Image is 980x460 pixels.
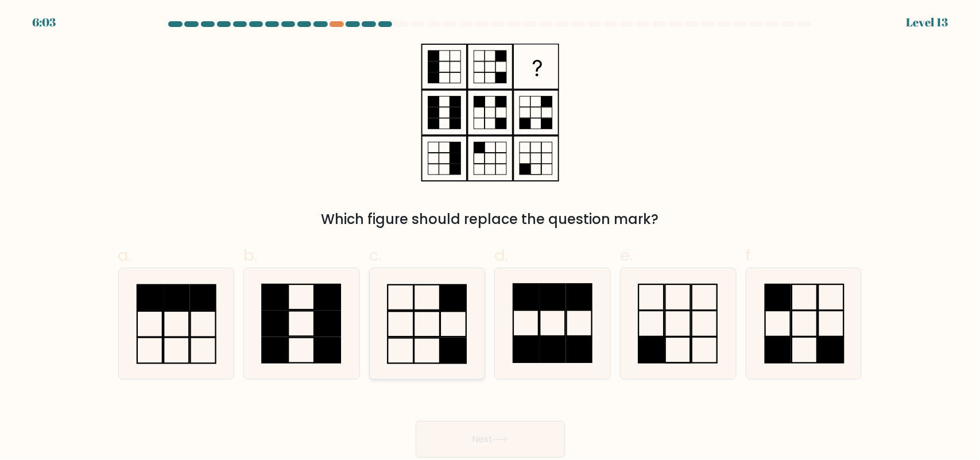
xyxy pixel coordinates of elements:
[620,244,633,266] span: e.
[906,14,948,31] div: Level 13
[118,244,132,266] span: a.
[494,244,508,266] span: d.
[243,244,257,266] span: b.
[416,421,565,458] button: Next
[369,244,382,266] span: c.
[746,244,754,266] span: f.
[125,209,855,230] div: Which figure should replace the question mark?
[32,14,56,31] div: 6:03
